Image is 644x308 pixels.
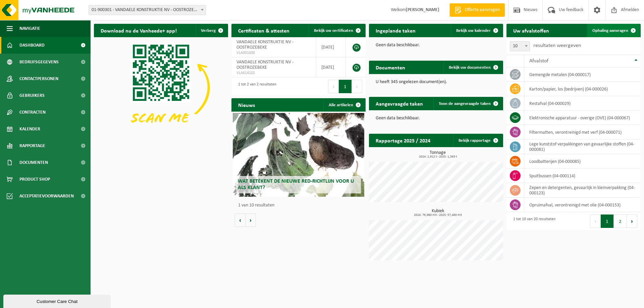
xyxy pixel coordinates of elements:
span: 01-900301 - VANDAELE KONSTRUKTIE NV - OOSTROZEBEKE [89,5,206,15]
h2: Uw afvalstoffen [506,24,556,37]
span: Afvalstof [529,58,548,64]
td: filtermatten, verontreinigd met verf (04-000071) [524,125,641,139]
span: Ophaling aanvragen [592,28,628,33]
h2: Certificaten & attesten [231,24,296,37]
button: 1 [339,80,352,93]
a: Alle artikelen [323,98,365,112]
span: Bekijk uw certificaten [314,28,353,33]
span: VANDAELE KONSTRUKTIE NV - OOSTROZEBEKE [236,60,293,70]
p: 1 van 10 resultaten [238,203,362,208]
td: [DATE] [316,37,346,57]
span: VLA901600 [236,50,311,56]
a: Wat betekent de nieuwe RED-richtlijn voor u als klant? [233,113,364,197]
span: VANDAELE KONSTRUKTIE NV - OOSTROZEBEKE [236,40,293,50]
span: 2024: 2,912 t - 2025: 1,563 t [372,155,503,159]
span: Wat betekent de nieuwe RED-richtlijn voor u als klant? [238,179,354,190]
button: Next [627,214,637,228]
td: restafval (04-000029) [524,96,641,111]
button: Volgende [246,213,256,227]
span: Contactpersonen [19,70,58,87]
a: Bekijk uw documenten [443,61,502,74]
span: 2024: 76,980 m3 - 2025: 57,460 m3 [372,213,503,217]
a: Offerte aanvragen [449,3,505,17]
span: Gebruikers [19,87,45,104]
h2: Ingeplande taken [369,24,422,37]
span: Verberg [201,28,216,33]
a: Bekijk uw kalender [451,24,502,37]
span: Navigatie [19,20,40,37]
a: Bekijk rapportage [453,134,502,147]
img: Download de VHEPlus App [94,37,228,138]
td: gemengde metalen (04-000017) [524,67,641,82]
span: Product Shop [19,171,50,188]
td: lege kunststof verpakkingen van gevaarlijke stoffen (04-000081) [524,139,641,154]
iframe: chat widget [3,293,112,308]
h2: Nieuws [231,98,262,111]
h3: Kubiek [372,209,503,217]
h2: Download nu de Vanheede+ app! [94,24,183,37]
span: Acceptatievoorwaarden [19,188,74,204]
span: Bekijk uw kalender [456,28,491,33]
h2: Rapportage 2025 / 2024 [369,134,437,147]
span: Offerte aanvragen [463,7,501,13]
p: Geen data beschikbaar. [376,116,496,121]
td: karton/papier, los (bedrijven) (04-000026) [524,82,641,96]
button: Previous [328,80,339,93]
span: Toon de aangevraagde taken [439,102,491,106]
span: 01-900301 - VANDAELE KONSTRUKTIE NV - OOSTROZEBEKE [89,5,206,15]
span: Documenten [19,154,48,171]
span: 10 [510,42,530,51]
td: [DATE] [316,57,346,77]
div: 1 tot 2 van 2 resultaten [235,79,276,94]
a: Ophaling aanvragen [587,24,640,37]
td: elektronische apparatuur - overige (OVE) (04-000067) [524,111,641,125]
p: Geen data beschikbaar. [376,43,496,48]
td: opruimafval, verontreinigd met olie (04-000153) [524,198,641,212]
span: Dashboard [19,37,45,54]
span: VLA614102 [236,70,311,76]
p: U heeft 345 ongelezen document(en). [376,80,496,84]
button: 2 [614,214,627,228]
span: Kalender [19,121,40,137]
td: loodbatterijen (04-000085) [524,154,641,169]
button: Next [352,80,362,93]
span: Rapportage [19,137,45,154]
span: Bedrijfsgegevens [19,54,59,70]
label: resultaten weergeven [533,43,581,48]
td: zepen en detergenten, gevaarlijk in kleinverpakking (04-000123) [524,183,641,198]
a: Toon de aangevraagde taken [433,97,502,110]
button: Vorige [235,213,246,227]
span: Contracten [19,104,46,121]
td: spuitbussen (04-000114) [524,169,641,183]
div: 1 tot 10 van 20 resultaten [510,214,555,229]
button: Previous [590,214,601,228]
h2: Aangevraagde taken [369,97,430,110]
button: 1 [601,214,614,228]
button: Verberg [196,24,227,37]
a: Bekijk uw certificaten [309,24,365,37]
h3: Tonnage [372,150,503,159]
h2: Documenten [369,61,412,74]
span: 10 [510,41,530,51]
span: Bekijk uw documenten [449,65,491,70]
strong: [PERSON_NAME] [406,7,439,12]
